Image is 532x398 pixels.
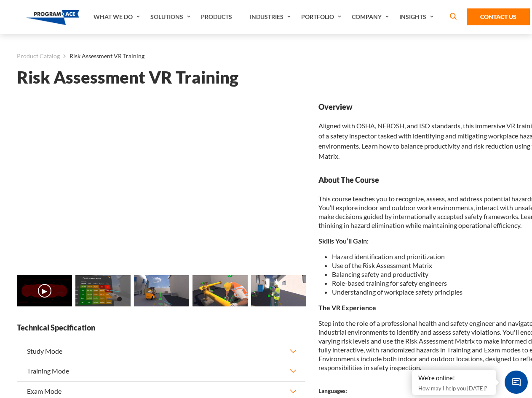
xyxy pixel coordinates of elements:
[75,275,131,306] img: Risk Assessment VR Training - Preview 1
[26,10,80,25] img: Program-Ace
[418,374,490,382] div: We're online!
[418,383,490,393] p: How may I help you [DATE]?
[17,322,305,333] strong: Technical Specification
[318,387,347,394] strong: Languages:
[60,51,144,62] li: Risk Assessment VR Training
[17,102,305,264] iframe: Risk Assessment VR Training - Video 0
[192,275,248,306] img: Risk Assessment VR Training - Preview 3
[38,284,51,298] button: ▶
[467,8,530,25] a: Contact Us
[17,361,305,381] button: Training Mode
[17,51,60,62] a: Product Catalog
[505,371,528,394] span: Chat Widget
[251,275,306,306] img: Risk Assessment VR Training - Preview 4
[17,341,305,361] button: Study Mode
[17,275,72,306] img: Risk Assessment VR Training - Video 0
[134,275,189,306] img: Risk Assessment VR Training - Preview 2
